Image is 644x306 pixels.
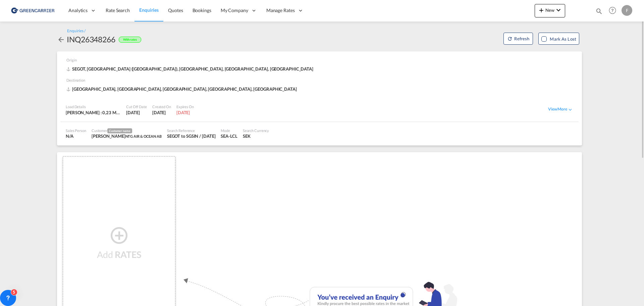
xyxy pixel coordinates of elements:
span: NTG AIR & OCEAN AB [125,134,162,138]
span: New [537,7,562,13]
button: icon-plus 400-fgNewicon-chevron-down [535,4,565,17]
div: 9 Sep 2025 [152,110,171,116]
div: [PERSON_NAME] [92,133,162,139]
md-checkbox: Mark as Lost [541,36,576,42]
span: Rate Search [106,7,130,13]
span: Bookings [193,7,211,13]
div: icon-arrow-left [57,34,67,45]
span: Enquiries [139,7,159,13]
md-icon: icon-magnify [595,7,603,15]
div: View Moreicon-chevron-down [548,106,573,113]
md-icon: icon-arrow-left [57,36,65,44]
md-icon: icon-plus-circle-outline [109,231,129,239]
div: INQ26348266 [67,34,115,45]
span: Customer name [107,128,132,133]
div: SEK [243,133,269,139]
div: SEGOT to SGSIN / 11 Sep 2025 [167,133,216,139]
div: With rates [119,37,141,43]
md-icon: icon-refresh [507,36,513,41]
div: N/A [66,133,86,139]
div: Search Reference [167,128,216,133]
span: Add [97,249,113,260]
button: icon-refreshRefresh [503,33,533,45]
div: F [622,5,632,16]
div: Load Details [66,104,121,109]
img: 609dfd708afe11efa14177256b0082fb.png [10,3,55,18]
div: Destination [66,78,576,86]
div: Expires On [176,104,194,109]
span: RATES [115,249,142,260]
div: Help [607,5,622,17]
span: [GEOGRAPHIC_DATA], [GEOGRAPHIC_DATA], [GEOGRAPHIC_DATA], [GEOGRAPHIC_DATA], [GEOGRAPHIC_DATA] [66,86,299,92]
md-icon: icon-plus 400-fg [537,6,545,14]
span: Quotes [168,7,183,13]
div: Mark as Lost [550,36,576,42]
div: icon-magnify [595,7,603,17]
div: 11 Sep 2025 [126,110,147,116]
div: SEA-LCL [221,133,237,139]
div: SEGOT, [GEOGRAPHIC_DATA] ([GEOGRAPHIC_DATA]), [GEOGRAPHIC_DATA], [GEOGRAPHIC_DATA], [GEOGRAPHIC_D... [66,66,315,72]
div: Enquiries / [67,28,86,34]
div: Search Currency [243,128,269,133]
div: Origin [66,57,576,66]
div: Customer [92,128,162,133]
div: Created On [152,104,171,109]
span: Help [607,5,618,16]
span: Analytics [68,7,88,14]
md-icon: icon-chevron-down [567,106,573,113]
div: Mode [221,128,237,133]
div: Sales Person [66,128,86,133]
div: 8 Dec 2025 [176,110,194,116]
span: Manage Rates [266,7,295,14]
div: Cut Off Date [126,104,147,109]
div: [PERSON_NAME] : 0,23 MT | Volumetric Wt : 2,18 CBM | Chargeable Wt : 2,18 W/M [66,110,121,116]
span: My Company [221,7,248,14]
md-icon: icon-chevron-down [554,6,562,14]
button: Mark as Lost [538,33,579,45]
